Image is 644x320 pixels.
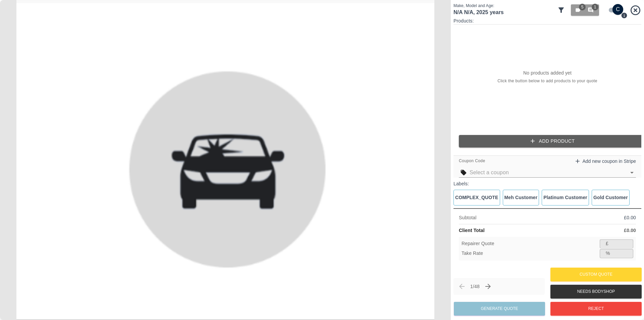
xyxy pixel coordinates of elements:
[459,158,485,165] span: Coupon Code
[574,157,636,165] a: Add new coupon in Stripe
[504,194,538,201] p: Meh Customer
[470,283,480,290] p: 1 / 48
[621,12,628,19] svg: Press Q to switch
[592,4,598,10] span: 1
[579,4,586,10] span: 5
[455,194,498,201] p: COMPLEX_QUOTE
[482,281,494,292] button: Next claim
[453,9,554,16] h1: N/A N/A , 2025 years
[550,302,642,316] button: Reject
[497,78,597,85] span: Click the button below to add products to your quote
[571,4,599,16] button: 51
[550,268,642,281] button: Custom Quote
[459,214,476,221] p: Subtotal
[453,17,641,24] p: Products:
[624,227,636,234] p: £ 0.00
[606,250,610,257] p: %
[462,250,483,257] p: Take Rate
[470,168,626,177] input: Select a coupon
[627,168,637,177] button: Open
[606,240,608,247] p: £
[550,285,642,299] button: Needs Bodyshop
[624,214,636,221] p: £ 0.00
[482,281,494,292] span: Next/Skip claim (→ or ↓)
[453,180,641,187] p: Labels:
[453,3,554,9] p: Make, Model and Age:
[456,281,468,292] span: Previous claim (← or ↑)
[543,194,587,201] p: Platinum Customer
[459,227,485,234] p: Client Total
[523,70,572,76] p: No products added yet
[593,194,628,201] p: Gold Customer
[462,240,494,247] p: Repairer Quote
